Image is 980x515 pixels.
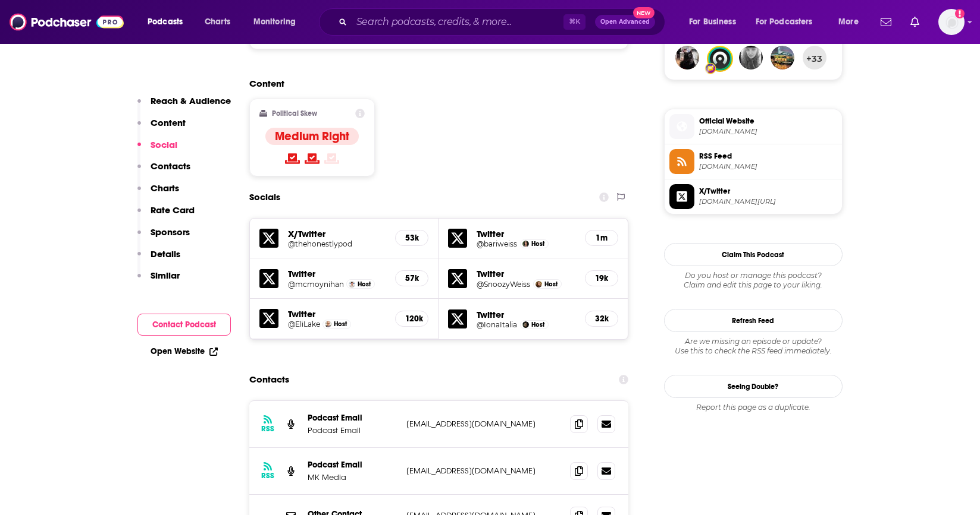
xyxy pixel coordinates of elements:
[288,268,386,279] h5: Twitter
[151,117,186,128] p: Content
[10,11,124,33] img: Podchaser - Follow, Share and Rate Podcasts
[477,228,575,239] h5: Twitter
[137,248,180,270] button: Details
[137,95,231,117] button: Reach & Audience
[838,14,859,30] span: More
[477,239,517,248] a: @bariweiss
[288,239,386,248] a: @thehonestlypod
[699,116,837,127] span: Official Website
[748,12,830,31] button: open menu
[137,314,231,336] button: Contact Podcast
[681,12,751,31] button: open menu
[938,9,965,35] img: User Profile
[477,320,517,329] a: @IonaItalia
[739,46,763,69] a: Eliana28
[288,228,386,239] h5: X/Twitter
[708,47,732,71] img: jfpodcasts
[531,321,544,328] span: Host
[330,8,677,36] div: Search podcasts, credits, & more...
[151,139,177,150] p: Social
[308,425,397,435] p: Podcast Email
[477,268,575,279] h5: Twitter
[405,273,418,283] h5: 57k
[151,160,190,172] p: Contacts
[595,233,608,243] h5: 1m
[669,114,837,139] a: Official Website[DOMAIN_NAME]
[669,184,837,209] a: X/Twitter[DOMAIN_NAME][URL]
[477,280,530,289] a: @SnoozyWeiss
[137,270,180,292] button: Similar
[137,117,186,139] button: Content
[669,149,837,174] a: RSS Feed[DOMAIN_NAME]
[522,241,529,247] img: Bari Weiss
[352,12,563,31] input: Search podcasts, credits, & more...
[148,14,183,30] span: Podcasts
[705,62,716,74] img: User Badge Icon
[664,271,843,290] div: Claim and edit this page to your liking.
[245,12,311,31] button: open menu
[830,12,873,31] button: open menu
[151,270,180,281] p: Similar
[308,472,397,482] p: MK Media
[272,109,317,118] h2: Political Skew
[595,15,655,29] button: Open AdvancedNew
[633,7,655,18] span: New
[249,186,280,208] h2: Socials
[664,337,843,356] div: Are we missing an episode or update? Use this to check the RSS feed immediately.
[544,280,558,288] span: Host
[955,9,965,18] svg: Email not verified
[664,375,843,398] a: Seeing Double?
[664,243,843,266] button: Claim This Podcast
[308,460,397,470] p: Podcast Email
[699,186,837,197] span: X/Twitter
[938,9,965,35] button: Show profile menu
[151,248,180,260] p: Details
[137,160,190,182] button: Contacts
[756,14,813,30] span: For Podcasters
[334,320,347,328] span: Host
[699,151,837,162] span: RSS Feed
[249,78,619,89] h2: Content
[288,280,344,289] a: @mcmoynihan
[151,95,231,106] p: Reach & Audience
[771,46,794,69] img: yonisol
[876,12,896,32] a: Show notifications dropdown
[405,314,418,324] h5: 120k
[522,321,529,328] img: Iona Italia
[477,309,575,320] h5: Twitter
[600,19,650,25] span: Open Advanced
[358,280,371,288] span: Host
[675,46,699,69] img: kh.balcewicz
[275,129,349,144] h4: Medium Right
[261,424,274,434] h3: RSS
[664,309,843,332] button: Refresh Feed
[531,240,544,248] span: Host
[151,182,179,194] p: Charts
[205,14,230,30] span: Charts
[563,14,586,30] span: ⌘ K
[595,273,608,283] h5: 19k
[288,320,320,328] a: @EliLake
[406,419,561,429] p: [EMAIL_ADDRESS][DOMAIN_NAME]
[288,308,386,320] h5: Twitter
[938,9,965,35] span: Logged in as MegaphoneSupport
[137,226,190,248] button: Sponsors
[197,12,237,31] a: Charts
[325,321,331,327] img: Eli Lake
[906,12,924,32] a: Show notifications dropdown
[151,204,195,216] p: Rate Card
[137,139,177,161] button: Social
[699,197,837,206] span: twitter.com/thehonestlypod
[405,233,418,243] h5: 53k
[803,46,826,69] button: +33
[137,204,195,226] button: Rate Card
